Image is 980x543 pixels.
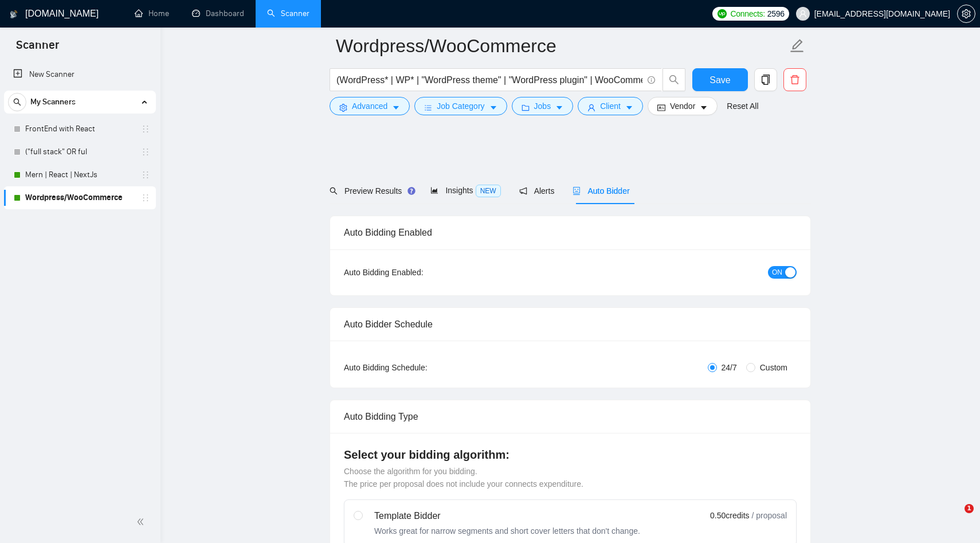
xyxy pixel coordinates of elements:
[10,5,18,24] img: logo
[573,186,629,196] span: Auto Bidder
[519,186,555,196] span: Alerts
[784,75,806,85] span: delete
[336,73,642,87] input: Search Freelance Jobs...
[9,98,26,106] span: search
[717,361,742,374] span: 24/7
[344,308,797,341] div: Auto Bidder Schedule
[965,504,974,513] span: 1
[648,76,655,84] span: info-circle
[958,9,975,18] span: setting
[957,5,975,23] button: setting
[709,73,730,87] span: Save
[437,100,484,112] span: Job Category
[772,266,782,279] span: ON
[534,100,551,112] span: Jobs
[957,9,975,18] a: setting
[752,510,787,521] span: / proposal
[578,97,643,115] button: userClientcaret-down
[7,37,68,61] span: Scanner
[344,361,495,374] div: Auto Bidding Schedule:
[141,124,150,134] span: holder
[267,9,309,18] a: searchScanner
[783,68,806,91] button: delete
[519,187,527,195] span: notification
[754,68,777,91] button: copy
[512,97,574,115] button: folderJobscaret-down
[657,103,665,112] span: idcard
[330,97,410,115] button: settingAdvancedcaret-down
[344,216,797,249] div: Auto Bidding Enabled
[430,186,438,194] span: area-chart
[718,9,727,18] img: upwork-logo.png
[374,509,640,523] div: Template Bidder
[727,100,758,112] a: Reset All
[339,103,347,112] span: setting
[755,75,777,85] span: copy
[25,140,134,163] a: ("full stack" OR ful
[670,100,695,112] span: Vendor
[663,75,685,85] span: search
[476,185,501,197] span: NEW
[700,103,708,112] span: caret-down
[8,93,26,111] button: search
[600,100,621,112] span: Client
[344,400,797,433] div: Auto Bidding Type
[136,516,148,528] span: double-left
[625,103,633,112] span: caret-down
[790,38,805,53] span: edit
[4,91,156,209] li: My Scanners
[336,32,787,60] input: Scanner name...
[430,186,500,195] span: Insights
[767,7,785,20] span: 2596
[392,103,400,112] span: caret-down
[344,266,495,279] div: Auto Bidding Enabled:
[13,63,147,86] a: New Scanner
[489,103,497,112] span: caret-down
[25,163,134,186] a: Mern | React | NextJs
[141,170,150,179] span: holder
[799,10,807,18] span: user
[330,187,338,195] span: search
[330,186,412,196] span: Preview Results
[406,186,417,196] div: Tooltip anchor
[424,103,432,112] span: bars
[141,193,150,202] span: holder
[4,63,156,86] li: New Scanner
[141,147,150,157] span: holder
[25,186,134,209] a: Wordpress/WooCommerce
[710,509,749,522] span: 0.50 credits
[692,68,748,91] button: Save
[522,103,530,112] span: folder
[135,9,169,18] a: homeHome
[555,103,563,112] span: caret-down
[941,504,969,532] iframe: Intercom live chat
[414,97,507,115] button: barsJob Categorycaret-down
[374,525,640,537] div: Works great for narrow segments and short cover letters that don't change.
[730,7,765,20] span: Connects:
[344,447,797,463] h4: Select your bidding algorithm:
[573,187,581,195] span: robot
[30,91,76,114] span: My Scanners
[663,68,685,91] button: search
[25,118,134,140] a: FrontEnd with React
[352,100,387,112] span: Advanced
[755,361,792,374] span: Custom
[587,103,595,112] span: user
[192,9,244,18] a: dashboardDashboard
[648,97,718,115] button: idcardVendorcaret-down
[344,467,583,489] span: Choose the algorithm for you bidding. The price per proposal does not include your connects expen...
